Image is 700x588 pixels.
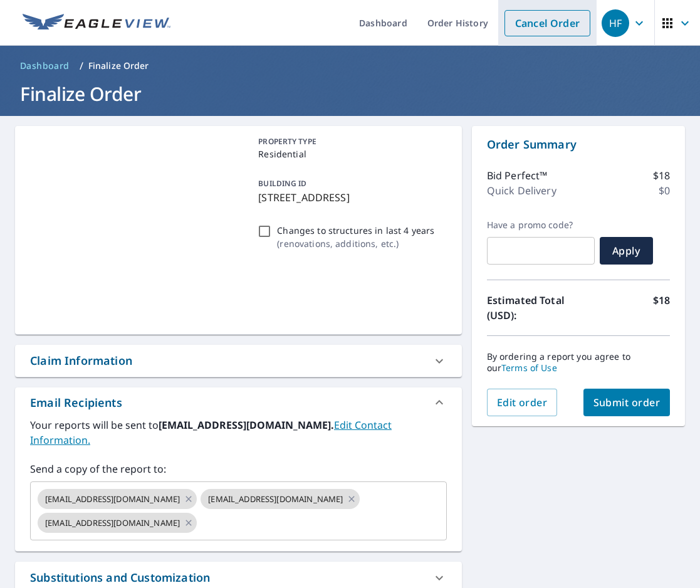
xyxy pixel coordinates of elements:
div: [EMAIL_ADDRESS][DOMAIN_NAME] [201,489,360,509]
p: ( renovations, additions, etc. ) [277,237,434,250]
p: Finalize Order [88,60,149,72]
span: Submit order [593,396,661,409]
p: [STREET_ADDRESS] [258,190,441,205]
label: Have a promo code? [487,219,595,231]
button: Edit order [487,389,558,416]
div: [EMAIL_ADDRESS][DOMAIN_NAME] [38,513,197,533]
div: [EMAIL_ADDRESS][DOMAIN_NAME] [38,489,197,509]
div: Email Recipients [30,394,122,411]
a: Cancel Order [504,10,590,36]
button: Submit order [583,389,671,416]
img: EV Logo [23,14,170,33]
span: [EMAIL_ADDRESS][DOMAIN_NAME] [38,493,187,505]
span: [EMAIL_ADDRESS][DOMAIN_NAME] [201,493,350,505]
a: Dashboard [15,56,75,76]
p: Bid Perfect™ [487,168,548,183]
div: Claim Information [15,345,462,377]
p: By ordering a report you agree to our [487,351,670,374]
label: Your reports will be sent to [30,417,447,448]
p: Quick Delivery [487,183,556,198]
p: Changes to structures in last 4 years [277,224,434,237]
div: Claim Information [30,352,132,369]
p: $18 [653,168,670,183]
span: Apply [610,244,643,258]
div: Substitutions and Customization [30,569,210,586]
span: Edit order [497,396,548,409]
p: Order Summary [487,136,670,153]
b: [EMAIL_ADDRESS][DOMAIN_NAME]. [159,418,334,432]
p: $18 [653,293,670,323]
label: Send a copy of the report to: [30,461,447,476]
button: Apply [600,237,653,265]
li: / [80,58,83,73]
p: PROPERTY TYPE [258,136,441,147]
p: BUILDING ID [258,178,306,189]
h1: Finalize Order [15,81,685,107]
p: Estimated Total (USD): [487,293,578,323]
nav: breadcrumb [15,56,685,76]
a: Terms of Use [501,362,557,374]
p: Residential [258,147,441,160]
div: HF [602,9,629,37]
div: Email Recipients [15,387,462,417]
p: $0 [659,183,670,198]
span: [EMAIL_ADDRESS][DOMAIN_NAME] [38,517,187,529]
span: Dashboard [20,60,70,72]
